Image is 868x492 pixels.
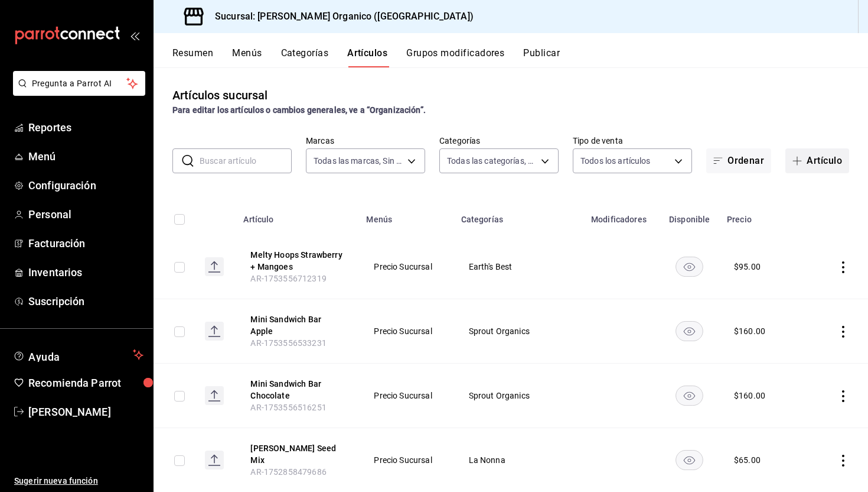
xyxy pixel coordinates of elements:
h3: Sucursal: [PERSON_NAME] Organico ([GEOGRAPHIC_DATA]) [205,9,474,24]
button: Resumen [172,47,213,67]
button: availability-product [676,321,703,341]
button: Ordenar [706,148,771,173]
button: actions [837,261,849,273]
th: Artículo [236,197,359,235]
button: Menús [232,47,262,67]
button: actions [837,455,849,467]
button: Artículos [347,47,387,67]
span: Personal [28,206,143,222]
button: open_drawer_menu [130,31,139,40]
span: Recomienda Parrot [28,375,143,391]
label: Tipo de venta [573,137,692,145]
span: Todos los artículos [580,155,651,167]
input: Buscar artículo [200,149,292,173]
label: Categorías [439,137,559,145]
button: actions [837,390,849,402]
span: Menú [28,148,143,164]
span: Reportes [28,119,143,135]
span: Precio Sucursal [374,391,439,400]
span: Sprout Organics [469,391,569,400]
strong: Para editar los artículos o cambios generales, ve a “Organización”. [172,105,426,115]
button: Pregunta a Parrot AI [13,71,145,96]
button: Publicar [523,47,560,67]
button: Artículo [785,148,849,173]
span: [PERSON_NAME] [28,404,143,420]
button: Categorías [281,47,329,67]
span: Sugerir nueva función [14,475,143,487]
div: $ 95.00 [734,261,761,273]
a: Pregunta a Parrot AI [8,86,145,98]
button: availability-product [676,386,703,406]
span: La Nonna [469,456,569,464]
div: $ 65.00 [734,454,761,466]
label: Marcas [306,137,425,145]
span: AR-1753556516251 [250,403,326,412]
th: Categorías [454,197,584,235]
button: edit-product-location [250,442,345,466]
span: Precio Sucursal [374,327,439,335]
button: availability-product [676,257,703,277]
div: $ 160.00 [734,390,765,402]
span: Configuración [28,177,143,193]
div: $ 160.00 [734,325,765,337]
th: Modificadores [584,197,659,235]
span: Sprout Organics [469,327,569,335]
span: Precio Sucursal [374,263,439,271]
span: Ayuda [28,348,128,362]
span: Precio Sucursal [374,456,439,464]
th: Menús [359,197,453,235]
th: Disponible [659,197,720,235]
span: Suscripción [28,293,143,309]
span: Todas las categorías, Sin categoría [447,155,537,167]
button: Grupos modificadores [406,47,504,67]
div: Artículos sucursal [172,86,267,104]
button: edit-product-location [250,378,345,402]
div: navigation tabs [172,47,868,67]
span: AR-1752858479686 [250,467,326,477]
span: Inventarios [28,264,143,280]
span: Facturación [28,235,143,251]
button: actions [837,326,849,338]
th: Precio [720,197,820,235]
span: Earth's Best [469,263,569,271]
button: edit-product-location [250,313,345,337]
button: availability-product [676,450,703,470]
span: AR-1753556533231 [250,338,326,348]
span: Pregunta a Parrot AI [32,77,127,90]
span: Todas las marcas, Sin marca [314,155,403,167]
span: AR-1753556712319 [250,274,326,283]
button: edit-product-location [250,249,345,273]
